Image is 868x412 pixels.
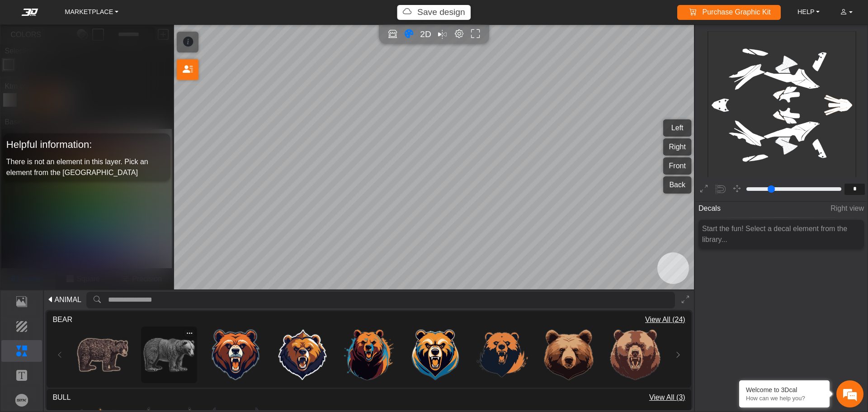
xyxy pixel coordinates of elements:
img: 4271: bear 8 [477,330,528,380]
button: Color tool [402,28,415,41]
span: ANIMAL [54,294,81,305]
p: Unsaved file [417,6,465,19]
span: 2D [420,29,431,39]
button: Left [663,119,692,137]
button: Front [663,157,692,175]
span: Right view [830,200,864,217]
button: Full screen [469,28,482,41]
span: BEAR [52,314,72,325]
button: Editor settings [453,28,466,41]
button: 2D [419,28,432,41]
a: HELP [794,5,823,19]
img: 4273: bear 10 [610,330,660,380]
button: Right [663,138,692,156]
div: Chat with us now [61,47,165,59]
img: 4268: bear 5 [344,330,394,380]
div: FAQs [61,267,117,295]
div: Navigation go back [10,47,24,60]
img: 4272: bear 9 [543,330,594,380]
span: Conversation [5,283,61,289]
img: 4269: bear 6 [410,330,461,380]
img: 4266: bear 3 [210,330,261,380]
span: Start the fun! Select a decal element from the library... [702,225,847,243]
h5: Helpful information: [6,137,167,153]
span: Decals [698,200,721,217]
input: search asset [108,292,675,308]
button: Save design [397,5,471,20]
button: Back [663,176,692,194]
button: Expand Library [678,292,693,308]
a: Purchase Graphic Kit [684,5,774,20]
button: Open in Showroom [386,28,399,41]
span: View All (3) [649,392,685,403]
img: 4267: bear 4 [277,330,328,380]
div: Minimize live chat window [148,5,170,26]
p: How can we help you? [746,395,823,402]
button: Mirror all [436,28,449,41]
button: ANIMAL [45,293,83,307]
span: We're online! [52,106,125,192]
button: Expand 2D editor [697,182,711,196]
a: MARKETPLACE [61,5,122,19]
span: BULL [52,392,71,403]
div: Welcome to 3Dcal [746,386,823,393]
span: There is not an element in this layer. Pick an element from the [GEOGRAPHIC_DATA] [6,158,148,176]
img: 3276: bear 1 [77,330,128,380]
img: 3295: bear 2 [144,330,194,380]
button: Pan [730,182,744,196]
span: View All (24) [645,314,685,325]
textarea: Type your message and hit 'Enter' [5,236,172,267]
div: Articles [116,267,172,295]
